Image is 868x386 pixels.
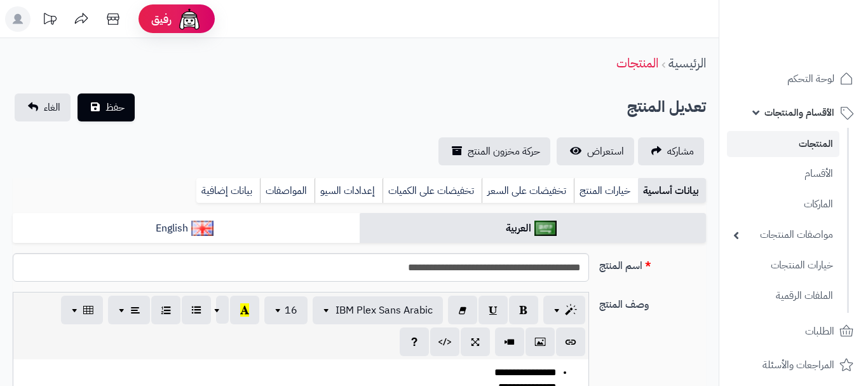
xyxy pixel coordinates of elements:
[667,144,694,159] span: مشاركه
[638,137,704,165] a: مشاركه
[78,93,135,121] button: حفظ
[13,213,360,244] a: English
[787,70,834,88] span: لوحة التحكم
[468,144,540,159] span: حركة مخزون المنتج
[534,221,557,236] img: العربية
[191,221,214,236] img: English
[594,253,712,273] label: اسم المنتج
[313,296,443,324] button: IBM Plex Sans Arabic
[336,303,433,318] span: IBM Plex Sans Arabic
[727,316,860,347] a: الطلبات
[782,18,856,45] img: logo-2.png
[727,191,839,218] a: الماركات
[574,178,638,203] a: خيارات المنتج
[44,100,60,115] span: الغاء
[315,178,383,203] a: إعدادات السيو
[34,6,65,35] a: تحديثات المنصة
[638,178,706,203] a: بيانات أساسية
[196,178,260,203] a: بيانات إضافية
[383,178,482,203] a: تخفيضات على الكميات
[727,221,839,249] a: مواصفات المنتجات
[438,137,550,165] a: حركة مخزون المنتج
[264,296,308,324] button: 16
[763,356,834,374] span: المراجعات والأسئلة
[105,100,125,115] span: حفظ
[177,6,202,32] img: ai-face.png
[594,292,712,312] label: وصف المنتج
[587,144,624,159] span: استعراض
[360,213,707,244] a: العربية
[15,93,71,121] a: الغاء
[627,94,706,120] h2: تعديل المنتج
[616,53,658,72] a: المنتجات
[727,160,839,188] a: الأقسام
[727,252,839,279] a: خيارات المنتجات
[151,11,172,27] span: رفيق
[764,104,834,121] span: الأقسام والمنتجات
[805,322,834,340] span: الطلبات
[557,137,634,165] a: استعراض
[727,64,860,94] a: لوحة التحكم
[285,303,297,318] span: 16
[668,53,706,72] a: الرئيسية
[727,350,860,380] a: المراجعات والأسئلة
[482,178,574,203] a: تخفيضات على السعر
[727,131,839,157] a: المنتجات
[727,282,839,310] a: الملفات الرقمية
[260,178,315,203] a: المواصفات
